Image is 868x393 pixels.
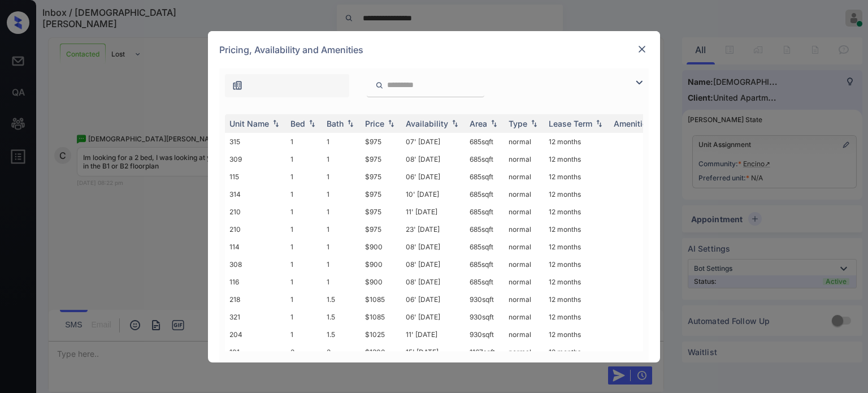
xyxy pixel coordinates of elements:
td: 1 [322,238,361,256]
td: normal [504,256,544,273]
td: 06' [DATE] [401,308,465,326]
img: icon-zuma [375,80,384,90]
img: close [636,44,648,55]
td: 930 sqft [465,308,504,326]
td: 12 months [544,203,609,221]
td: 1 [286,133,322,150]
td: $975 [361,133,401,150]
td: 1 [322,256,361,273]
td: 1 [286,256,322,273]
td: 685 sqft [465,273,504,291]
td: 930 sqft [465,326,504,343]
td: $900 [361,273,401,291]
td: $1085 [361,308,401,326]
td: normal [504,326,544,343]
td: normal [504,221,544,238]
img: sorting [593,119,605,127]
div: Area [470,119,487,128]
td: 06' [DATE] [401,168,465,185]
td: 15' [DATE] [401,343,465,361]
td: 685 sqft [465,221,504,238]
img: sorting [270,119,281,127]
td: normal [504,343,544,361]
img: sorting [449,119,461,127]
td: 115 [225,168,286,185]
td: 1 [322,133,361,150]
td: 204 [225,326,286,343]
td: 116 [225,273,286,291]
td: 12 months [544,133,609,150]
td: 08' [DATE] [401,273,465,291]
div: Price [365,119,384,128]
td: 101 [225,343,286,361]
div: Availability [406,119,448,128]
img: sorting [385,119,397,127]
td: $900 [361,238,401,256]
td: 1 [322,273,361,291]
td: 1.5 [322,291,361,308]
td: 685 sqft [465,203,504,221]
td: 210 [225,203,286,221]
td: 12 months [544,221,609,238]
div: Type [509,119,527,128]
td: 11' [DATE] [401,203,465,221]
td: 114 [225,238,286,256]
td: 218 [225,291,286,308]
td: 07' [DATE] [401,133,465,150]
td: 1 [322,203,361,221]
td: 12 months [544,150,609,168]
td: normal [504,203,544,221]
td: 308 [225,256,286,273]
td: 930 sqft [465,291,504,308]
td: 1 [286,168,322,185]
td: 11' [DATE] [401,326,465,343]
td: 1167 sqft [465,343,504,361]
td: 1 [286,238,322,256]
td: 1 [286,273,322,291]
td: 1 [322,221,361,238]
td: 210 [225,221,286,238]
td: 1 [286,203,322,221]
td: 08' [DATE] [401,256,465,273]
td: 1 [286,185,322,203]
td: $975 [361,185,401,203]
td: 685 sqft [465,150,504,168]
td: 685 sqft [465,168,504,185]
td: 1 [286,291,322,308]
td: 1 [322,185,361,203]
td: 12 months [544,185,609,203]
td: normal [504,291,544,308]
td: 685 sqft [465,238,504,256]
td: 12 months [544,273,609,291]
td: 685 sqft [465,133,504,150]
td: 1 [286,150,322,168]
td: normal [504,273,544,291]
td: 1.5 [322,326,361,343]
div: Bed [290,119,305,128]
td: 12 months [544,238,609,256]
td: normal [504,133,544,150]
td: 1 [286,308,322,326]
td: 12 months [544,291,609,308]
td: normal [504,185,544,203]
td: 08' [DATE] [401,150,465,168]
td: 2 [286,343,322,361]
td: $1085 [361,291,401,308]
td: 685 sqft [465,256,504,273]
img: sorting [528,119,540,127]
div: Bath [327,119,344,128]
td: $1300 [361,343,401,361]
div: Amenities [614,119,652,128]
img: icon-zuma [232,80,243,91]
td: 23' [DATE] [401,221,465,238]
td: 309 [225,150,286,168]
td: $975 [361,168,401,185]
div: Pricing, Availability and Amenities [208,31,660,68]
img: sorting [345,119,356,127]
img: sorting [488,119,500,127]
img: icon-zuma [632,76,646,89]
td: $975 [361,221,401,238]
td: 10' [DATE] [401,185,465,203]
td: normal [504,308,544,326]
td: 1 [322,168,361,185]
